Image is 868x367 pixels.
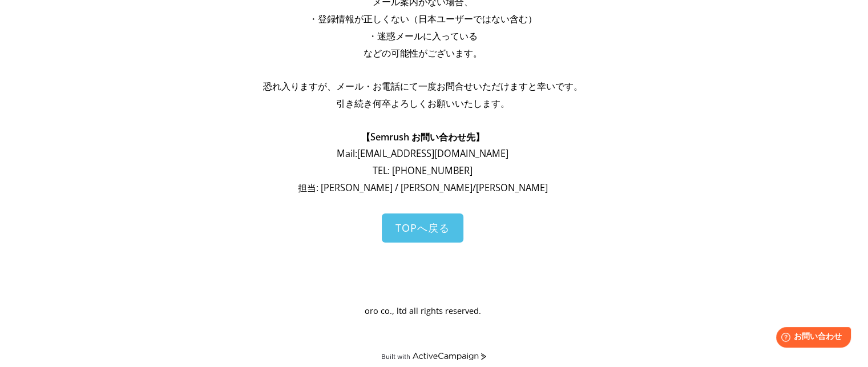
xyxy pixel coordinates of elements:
span: TEL: [PHONE_NUMBER] [373,164,473,177]
span: ・迷惑メールに入っている [368,30,478,42]
iframe: Help widget launcher [766,322,855,354]
div: Built with [381,352,410,361]
span: 引き続き何卒よろしくお願いいたします。 [336,97,510,110]
span: などの可能性がございます。 [364,47,482,59]
span: oro co., ltd all rights reserved. [365,305,481,316]
span: 【Semrush お問い合わせ先】 [361,131,485,143]
span: 担当: [PERSON_NAME] / [PERSON_NAME]/[PERSON_NAME] [298,182,548,194]
span: ・登録情報が正しくない（日本ユーザーではない含む） [309,13,537,25]
span: 恐れ入りますが、メール・お電話にて一度お問合せいただけますと幸いです。 [263,80,583,92]
span: Mail: [EMAIL_ADDRESS][DOMAIN_NAME] [337,147,508,160]
span: TOPへ戻る [395,221,450,235]
a: TOPへ戻る [382,213,463,243]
